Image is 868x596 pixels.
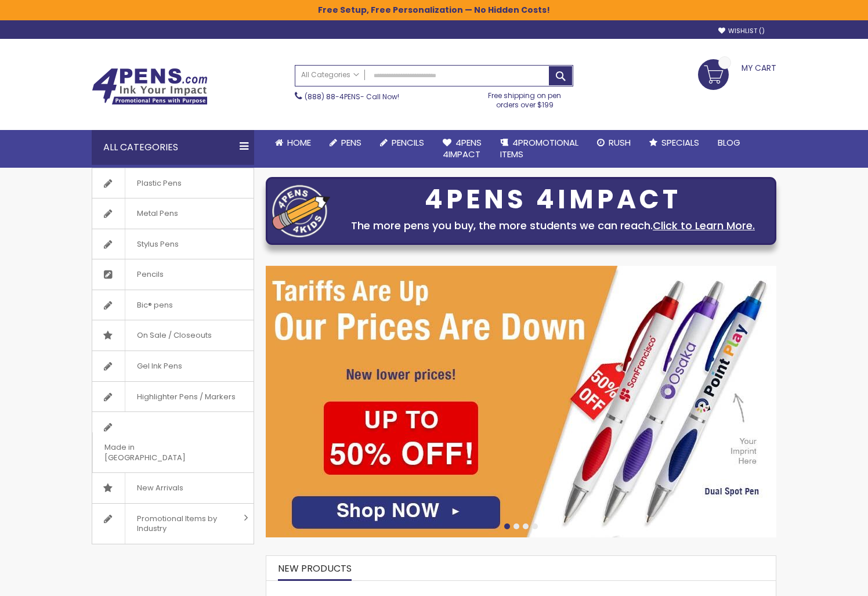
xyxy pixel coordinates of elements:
[320,130,371,156] a: Pens
[92,382,254,412] a: Highlighter Pens / Markers
[92,504,254,544] a: Promotional Items by Industry
[125,198,190,229] span: Metal Pens
[305,92,399,102] span: - Call Now!
[301,70,359,80] span: All Categories
[92,198,254,229] a: Metal Pens
[392,136,424,149] span: Pencils
[305,92,360,102] a: (888) 88-4PENS
[92,168,254,198] a: Plastic Pens
[92,432,225,472] span: Made in [GEOGRAPHIC_DATA]
[125,473,195,503] span: New Arrivals
[92,68,208,105] img: 4Pens Custom Pens and Promotional Products
[125,290,185,320] span: Bic® pens
[371,130,433,156] a: Pencils
[481,586,660,596] a: Custom Soft Touch Metal Pen - Stylus Top
[640,130,708,156] a: Specials
[609,136,631,149] span: Rush
[92,130,254,165] div: All Categories
[661,136,699,149] span: Specials
[92,229,254,259] a: Stylus Pens
[125,259,175,290] span: Pencils
[433,130,491,168] a: 4Pens4impact
[588,130,640,156] a: Rush
[341,136,361,149] span: Pens
[295,66,365,85] a: All Categories
[125,504,240,544] span: Promotional Items by Industry
[491,130,588,168] a: 4PROMOTIONALITEMS
[125,382,247,412] span: Highlighter Pens / Markers
[92,290,254,320] a: Bic® pens
[718,27,765,35] a: Wishlist
[92,351,254,381] a: Gel Ink Pens
[500,136,578,160] span: 4PROMOTIONAL ITEMS
[718,136,740,149] span: Blog
[266,130,320,156] a: Home
[272,185,330,237] img: four_pen_logo.png
[125,320,223,351] span: On Sale / Closeouts
[336,218,770,234] div: The more pens you buy, the more students we can reach.
[125,229,190,259] span: Stylus Pens
[476,86,574,110] div: Free shipping on pen orders over $199
[92,412,254,472] a: Made in [GEOGRAPHIC_DATA]
[287,136,311,149] span: Home
[125,351,194,381] span: Gel Ink Pens
[266,266,776,537] img: /cheap-promotional-products.html
[336,187,770,212] div: 4PENS 4IMPACT
[125,168,193,198] span: Plastic Pens
[443,136,482,160] span: 4Pens 4impact
[708,130,750,156] a: Blog
[266,586,469,596] a: The Barton Custom Pens Special Offer
[92,320,254,351] a: On Sale / Closeouts
[92,259,254,290] a: Pencils
[92,473,254,503] a: New Arrivals
[653,218,755,233] a: Click to Learn More.
[278,562,352,575] span: New Products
